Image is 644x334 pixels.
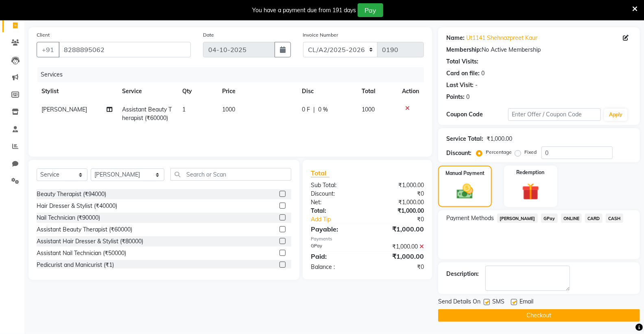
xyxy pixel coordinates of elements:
div: Services [37,67,430,82]
div: Hair Dresser & Stylist (₹40000) [37,202,117,210]
div: Balance : [305,263,367,271]
div: Discount: [446,149,472,157]
img: _cash.svg [452,182,478,201]
span: Total [311,169,330,177]
div: Membership: [446,46,482,54]
input: Search or Scan [170,168,292,181]
div: Payments [311,236,424,242]
div: Paid: [305,251,367,261]
span: CARD [585,214,603,223]
div: Last Visit: [446,81,474,90]
div: ₹0 [367,263,430,271]
span: 0 % [318,105,328,114]
label: Percentage [486,148,512,156]
div: Coupon Code [446,110,508,119]
div: ₹0 [367,190,430,198]
input: Search by Name/Mobile/Email/Code [59,42,191,57]
div: Name: [446,34,465,42]
div: ₹0 [378,215,430,224]
div: ₹1,000.00 [367,198,430,207]
div: Points: [446,93,465,101]
div: Card on file: [446,69,480,78]
div: No Active Membership [446,46,632,54]
div: ₹1,000.00 [367,224,430,234]
label: Manual Payment [445,170,485,177]
span: 1 [182,106,186,113]
div: Description: [446,270,479,278]
button: Checkout [438,309,640,322]
div: ₹1,000.00 [367,181,430,190]
div: ₹1,000.00 [367,251,430,261]
div: ₹1,000.00 [487,135,512,143]
th: Action [397,82,424,100]
input: Enter Offer / Coupon Code [508,108,601,121]
div: GPay [305,242,367,251]
span: 0 F [302,105,310,114]
div: - [475,81,478,90]
th: Price [217,82,297,100]
span: 1000 [362,106,375,113]
label: Invoice Number [303,31,338,39]
div: ₹1,000.00 [367,207,430,215]
div: Total Visits: [446,57,478,66]
div: Service Total: [446,135,483,143]
div: Assistant Beauty Therapist (₹60000) [37,225,132,234]
span: SMS [492,297,504,308]
div: Sub Total: [305,181,367,190]
label: Redemption [517,169,545,176]
th: Stylist [37,82,117,100]
label: Client [37,31,50,39]
div: ₹1,000.00 [367,242,430,251]
label: Fixed [524,148,537,156]
div: Total: [305,207,367,215]
span: Payment Methods [446,214,494,223]
span: | [313,105,315,114]
div: Net: [305,198,367,207]
img: _gift.svg [517,181,545,202]
th: Disc [297,82,357,100]
span: ONLINE [561,214,582,223]
div: Assistant Hair Dresser & Stylist (₹80000) [37,237,143,246]
button: Apply [604,109,627,121]
span: [PERSON_NAME] [41,106,87,113]
span: Assistant Beauty Therapist (₹60000) [122,106,172,122]
th: Total [357,82,397,100]
div: Nail Technician (₹90000) [37,214,100,222]
button: Pay [358,3,383,17]
div: Assistant Nail Technician (₹50000) [37,249,126,258]
div: Beauty Therapist (₹94000) [37,190,106,199]
span: [PERSON_NAME] [497,214,538,223]
div: Pedicurist and Manicurist (₹1) [37,261,114,269]
th: Service [117,82,177,100]
div: 0 [481,69,485,78]
span: GPay [541,214,558,223]
div: Discount: [305,190,367,198]
a: Ut1141 Shehnazpreet Kaur [466,34,537,42]
span: CASH [606,214,623,223]
label: Date [203,31,214,39]
div: You have a payment due from 191 days [252,6,356,15]
button: +91 [37,42,59,57]
span: Send Details On [438,297,480,308]
a: Add Tip [305,215,378,224]
div: 0 [466,93,469,101]
th: Qty [177,82,217,100]
div: Payable: [305,224,367,234]
span: 1000 [222,106,235,113]
span: Email [520,297,533,308]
